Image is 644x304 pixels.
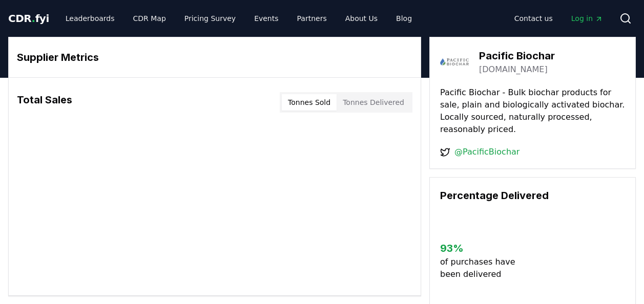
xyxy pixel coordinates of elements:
[246,9,286,28] a: Events
[57,9,123,28] a: Leaderboards
[125,9,174,28] a: CDR Map
[454,146,520,158] a: @PacificBiochar
[440,188,625,203] h3: Percentage Delivered
[479,48,555,63] h3: Pacific Biochar
[440,256,520,280] p: of purchases have been delivered
[282,94,337,111] button: Tonnes Sold
[8,11,49,26] a: CDR.fyi
[563,9,611,28] a: Log in
[506,9,561,28] a: Contact us
[176,9,244,28] a: Pricing Survey
[289,9,335,28] a: Partners
[440,48,469,76] img: Pacific Biochar-logo
[440,86,625,136] p: Pacific Biochar - Bulk biochar products for sale, plain and biologically activated biochar. Local...
[571,13,603,24] span: Log in
[440,241,520,256] h3: 93 %
[479,63,548,76] a: [DOMAIN_NAME]
[506,9,611,28] nav: Main
[337,94,410,111] button: Tonnes Delivered
[17,50,412,65] h3: Supplier Metrics
[8,12,49,25] span: CDR fyi
[17,92,72,113] h3: Total Sales
[57,9,420,28] nav: Main
[388,9,420,28] a: Blog
[337,9,386,28] a: About Us
[32,12,35,25] span: .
